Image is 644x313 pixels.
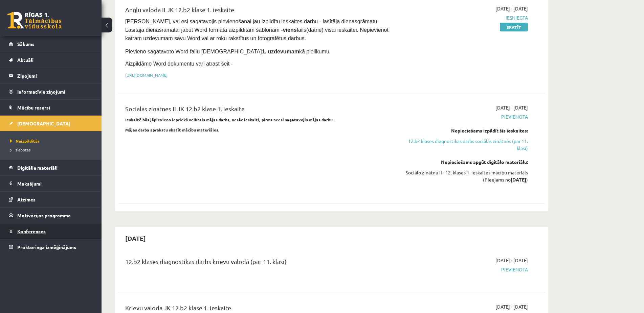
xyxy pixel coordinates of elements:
[125,257,390,269] div: 12.b2 klases diagnostikas darbs krievu valodā (par 11. klasi)
[118,230,153,246] h2: [DATE]
[400,138,528,152] a: 12.b2 klases diagnostikas darbs sociālās zinātnēs (par 11. klasi)
[10,147,30,152] span: Izlabotās
[9,160,93,175] a: Digitālie materiāli
[17,244,76,250] span: Proktoringa izmēģinājums
[17,68,93,83] legend: Ziņojumi
[17,165,58,171] span: Digitālie materiāli
[9,192,93,207] a: Atzīmes
[9,223,93,239] a: Konferences
[400,169,528,183] div: Sociālo zinātņu II - 12. klases 1. ieskaites mācību materiāls (Pieejams no )
[9,36,93,52] a: Sākums
[125,104,390,117] div: Sociālās zinātnes II JK 12.b2 klase 1. ieskaite
[495,303,528,310] span: [DATE] - [DATE]
[495,257,528,264] span: [DATE] - [DATE]
[400,127,528,134] div: Nepieciešams izpildīt šīs ieskaites:
[17,212,71,218] span: Motivācijas programma
[9,84,93,99] a: Informatīvie ziņojumi
[400,14,528,21] span: Iesniegta
[9,68,93,83] a: Ziņojumi
[283,27,297,33] strong: viens
[500,23,528,31] a: Skatīt
[125,49,331,54] span: Pievieno sagatavoto Word failu [DEMOGRAPHIC_DATA] kā pielikumu.
[511,176,526,183] strong: [DATE]
[495,5,528,12] span: [DATE] - [DATE]
[125,127,220,133] strong: Mājas darba aprakstu skatīt mācību materiālos.
[9,52,93,68] a: Aktuāli
[400,113,528,120] span: Pievienota
[9,239,93,255] a: Proktoringa izmēģinājums
[9,208,93,223] a: Motivācijas programma
[400,159,528,166] div: Nepieciešams apgūt digitālo materiālu:
[125,61,233,67] span: Aizpildāmo Word dokumentu vari atrast šeit -
[17,228,46,234] span: Konferences
[125,117,334,122] strong: Ieskaitē būs jāpievieno iepriekš veiktais mājas darbs, nesāc ieskaiti, pirms neesi sagatavojis mā...
[125,72,168,78] a: [URL][DOMAIN_NAME]
[17,176,93,191] legend: Maksājumi
[125,19,390,41] span: [PERSON_NAME], vai esi sagatavojis pievienošanai jau izpildītu ieskaites darbu - lasītāja dienasg...
[10,138,95,144] a: Neizpildītās
[17,41,35,47] span: Sākums
[9,100,93,115] a: Mācību resursi
[10,138,40,144] span: Neizpildītās
[125,5,390,18] div: Angļu valoda II JK 12.b2 klase 1. ieskaite
[7,12,62,29] a: Rīgas 1. Tālmācības vidusskola
[262,49,299,54] strong: 1. uzdevumam
[17,84,93,99] legend: Informatīvie ziņojumi
[17,120,70,126] span: [DEMOGRAPHIC_DATA]
[17,196,36,202] span: Atzīmes
[10,147,95,153] a: Izlabotās
[17,104,50,111] span: Mācību resursi
[400,266,528,273] span: Pievienota
[9,116,93,131] a: [DEMOGRAPHIC_DATA]
[17,57,34,63] span: Aktuāli
[9,176,93,191] a: Maksājumi
[495,104,528,111] span: [DATE] - [DATE]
